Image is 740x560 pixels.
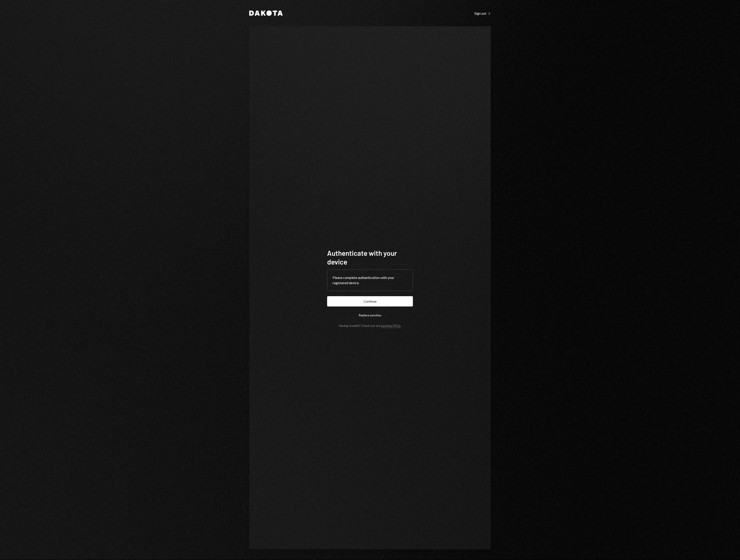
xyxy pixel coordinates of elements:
div: Having trouble? Check out our . [339,324,401,327]
h1: Authenticate with your device [327,248,413,266]
a: passkey FAQs [381,324,401,328]
div: Please complete authentication with your registered device. [333,275,407,285]
a: Sign out [474,11,491,16]
button: Replace passkey [327,310,413,320]
div: Sign out [474,11,491,16]
button: Continue [327,296,413,306]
